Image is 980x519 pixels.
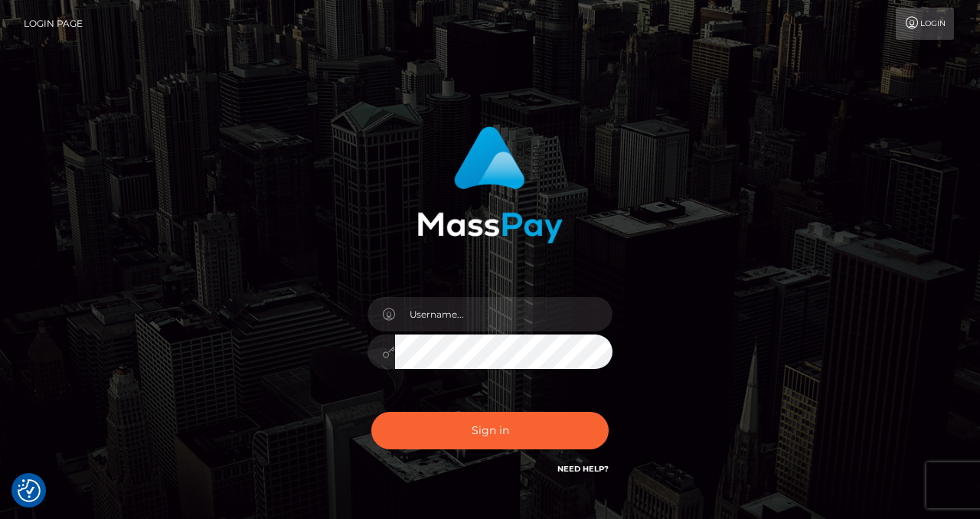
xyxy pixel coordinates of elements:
[896,8,954,40] a: Login
[371,412,609,449] button: Sign in
[417,126,563,243] img: MassPay Login
[395,297,612,331] input: Username...
[557,464,609,474] a: Need Help?
[18,479,41,502] img: Revisit consent button
[18,479,41,502] button: Consent Preferences
[24,8,83,40] a: Login Page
